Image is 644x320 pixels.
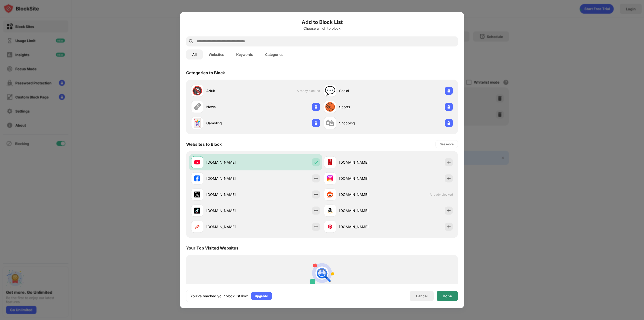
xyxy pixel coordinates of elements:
[326,118,334,128] div: 🛍
[193,102,202,112] div: 🗞
[416,294,428,298] div: Cancel
[206,224,256,229] div: [DOMAIN_NAME]
[255,293,268,298] div: Upgrade
[206,192,256,197] div: [DOMAIN_NAME]
[206,88,256,93] div: Adult
[339,208,388,213] div: [DOMAIN_NAME]
[339,224,388,229] div: [DOMAIN_NAME]
[327,175,333,181] img: favicons
[186,26,458,30] div: Choose which to block
[327,224,333,230] img: favicons
[194,207,200,214] img: favicons
[327,159,333,165] img: favicons
[206,208,256,213] div: [DOMAIN_NAME]
[339,192,388,197] div: [DOMAIN_NAME]
[440,141,454,147] div: See more
[206,104,256,110] div: News
[186,245,238,250] div: Your Top Visited Websites
[192,86,203,96] div: 🔞
[194,159,200,165] img: favicons
[194,224,200,230] img: favicons
[186,70,225,75] div: Categories to Block
[325,102,335,112] div: 🏀
[206,120,256,126] div: Gambling
[192,118,203,128] div: 🃏
[259,49,289,59] button: Categories
[190,293,248,298] div: You’ve reached your block list limit
[206,176,256,181] div: [DOMAIN_NAME]
[339,120,388,126] div: Shopping
[325,86,335,96] div: 💬
[206,160,256,165] div: [DOMAIN_NAME]
[186,141,222,147] div: Websites to Block
[186,49,203,59] button: All
[430,193,453,196] span: Already blocked
[339,160,388,165] div: [DOMAIN_NAME]
[339,88,388,93] div: Social
[327,207,333,214] img: favicons
[194,191,200,197] img: favicons
[339,176,388,181] div: [DOMAIN_NAME]
[443,294,452,298] div: Done
[188,38,194,44] img: search.svg
[339,104,388,110] div: Sports
[186,18,458,26] h6: Add to Block List
[230,49,259,59] button: Keywords
[194,175,200,181] img: favicons
[310,261,334,285] img: personal-suggestions.svg
[297,89,320,93] span: Already blocked
[203,49,230,59] button: Websites
[327,191,333,197] img: favicons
